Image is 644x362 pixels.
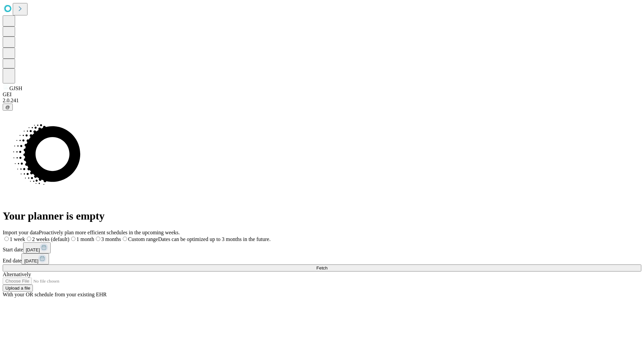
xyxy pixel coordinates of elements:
span: Dates can be optimized up to 3 months in the future. [158,236,270,242]
span: 1 month [76,236,94,242]
div: 2.0.241 [3,98,641,104]
span: With your OR schedule from your existing EHR [3,292,107,297]
span: 3 months [101,236,121,242]
input: 1 week [4,237,9,241]
button: Fetch [3,264,641,271]
input: 3 months [96,237,100,241]
div: Start date [3,242,641,253]
button: Upload a file [3,285,33,292]
h1: Your planner is empty [3,210,641,222]
input: 1 month [71,237,75,241]
span: @ [5,105,10,110]
input: Custom rangeDates can be optimized up to 3 months in the future. [123,237,127,241]
span: 1 week [10,236,25,242]
span: Proactively plan more efficient schedules in the upcoming weeks. [39,230,180,235]
button: [DATE] [21,253,49,264]
span: GJSH [9,85,22,91]
button: [DATE] [23,242,51,253]
span: 2 weeks (default) [32,236,69,242]
button: @ [3,104,13,111]
span: Import your data [3,230,39,235]
div: End date [3,253,641,264]
span: Custom range [128,236,158,242]
span: [DATE] [24,258,38,263]
span: Fetch [316,265,327,270]
span: [DATE] [26,247,40,252]
div: GEI [3,92,641,98]
input: 2 weeks (default) [27,237,31,241]
span: Alternatively [3,271,31,277]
